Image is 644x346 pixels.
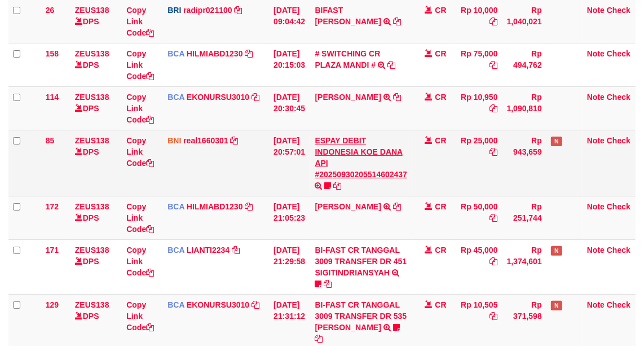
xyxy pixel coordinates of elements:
[490,17,498,26] a: Copy Rp 10,000 to clipboard
[315,136,408,179] a: ESPAY DEBIT INDONESIA KOE DANA API #20250930205514602437
[315,202,381,211] a: [PERSON_NAME]
[551,301,562,310] span: Has Note
[269,196,310,239] td: [DATE] 21:05:23
[75,246,109,255] a: ZEUS138
[451,239,502,294] td: Rp 45,000
[451,43,502,86] td: Rp 75,000
[607,93,630,102] a: Check
[435,6,446,15] span: CR
[315,49,381,69] a: # SWITCHING CR PLAZA MANDI #
[435,93,446,102] span: CR
[252,93,259,102] a: Copy EKONURSU3010 to clipboard
[75,49,109,58] a: ZEUS138
[315,6,381,26] a: BIFAST [PERSON_NAME]
[46,300,59,309] span: 129
[502,86,546,130] td: Rp 1,090,810
[587,300,605,309] a: Note
[126,49,154,81] a: Copy Link Code
[587,136,605,145] a: Note
[235,6,242,15] a: Copy radipr021100 to clipboard
[393,93,401,102] a: Copy AHMAD AGUSTI to clipboard
[126,136,154,168] a: Copy Link Code
[393,17,401,26] a: Copy BIFAST ERIKA S PAUN to clipboard
[167,93,184,102] span: BCA
[167,246,184,255] span: BCA
[269,43,310,86] td: [DATE] 20:15:03
[252,300,259,309] a: Copy EKONURSU3010 to clipboard
[126,93,154,124] a: Copy Link Code
[387,60,395,69] a: Copy # SWITCHING CR PLAZA MANDI # to clipboard
[167,300,184,309] span: BCA
[269,239,310,294] td: [DATE] 21:29:58
[70,239,122,294] td: DPS
[75,136,109,145] a: ZEUS138
[393,202,401,211] a: Copy DIDI MULYADI to clipboard
[451,86,502,130] td: Rp 10,950
[607,49,630,58] a: Check
[126,246,154,277] a: Copy Link Code
[70,43,122,86] td: DPS
[46,246,59,255] span: 171
[187,49,243,58] a: HILMIABD1230
[551,246,562,256] span: Has Note
[183,136,228,145] a: real1660301
[46,6,55,15] span: 26
[126,300,154,332] a: Copy Link Code
[435,49,446,58] span: CR
[167,6,181,15] span: BRI
[490,213,498,222] a: Copy Rp 50,000 to clipboard
[324,279,332,288] a: Copy BI-FAST CR TANGGAL 3009 TRANSFER DR 451 SIGITINDRIANSYAH to clipboard
[315,300,407,332] a: BI-FAST CR TANGGAL 3009 TRANSFER DR 535 [PERSON_NAME]
[607,300,630,309] a: Check
[587,246,605,255] a: Note
[435,246,446,255] span: CR
[167,49,184,58] span: BCA
[587,49,605,58] a: Note
[46,136,55,145] span: 85
[269,130,310,196] td: [DATE] 20:57:01
[490,104,498,113] a: Copy Rp 10,950 to clipboard
[451,196,502,239] td: Rp 50,000
[167,202,184,211] span: BCA
[126,6,154,37] a: Copy Link Code
[187,202,243,211] a: HILMIABD1230
[231,136,239,145] a: Copy real1660301 to clipboard
[232,246,240,255] a: Copy LIANTI2234 to clipboard
[75,93,109,102] a: ZEUS138
[187,300,249,309] a: EKONURSU3010
[502,196,546,239] td: Rp 251,744
[490,147,498,156] a: Copy Rp 25,000 to clipboard
[187,93,249,102] a: EKONURSU3010
[46,202,59,211] span: 172
[607,202,630,211] a: Check
[607,136,630,145] a: Check
[490,60,498,69] a: Copy Rp 75,000 to clipboard
[490,312,498,321] a: Copy Rp 10,505 to clipboard
[245,202,253,211] a: Copy HILMIABD1230 to clipboard
[70,196,122,239] td: DPS
[587,202,605,211] a: Note
[435,136,446,145] span: CR
[187,246,230,255] a: LIANTI2234
[333,181,341,190] a: Copy ESPAY DEBIT INDONESIA KOE DANA API #20250930205514602437 to clipboard
[607,246,630,255] a: Check
[315,334,323,343] a: Copy BI-FAST CR TANGGAL 3009 TRANSFER DR 535 AISYAH PUTRI HALIZ to clipboard
[75,300,109,309] a: ZEUS138
[245,49,253,58] a: Copy HILMIABD1230 to clipboard
[502,239,546,294] td: Rp 1,374,601
[269,86,310,130] td: [DATE] 20:30:45
[587,93,605,102] a: Note
[183,6,232,15] a: radipr021100
[75,6,109,15] a: ZEUS138
[46,93,59,102] span: 114
[451,130,502,196] td: Rp 25,000
[502,130,546,196] td: Rp 943,659
[587,6,605,15] a: Note
[167,136,181,145] span: BNI
[490,257,498,266] a: Copy Rp 45,000 to clipboard
[551,137,562,146] span: Has Note
[435,202,446,211] span: CR
[315,93,381,102] a: [PERSON_NAME]
[126,202,154,234] a: Copy Link Code
[502,43,546,86] td: Rp 494,762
